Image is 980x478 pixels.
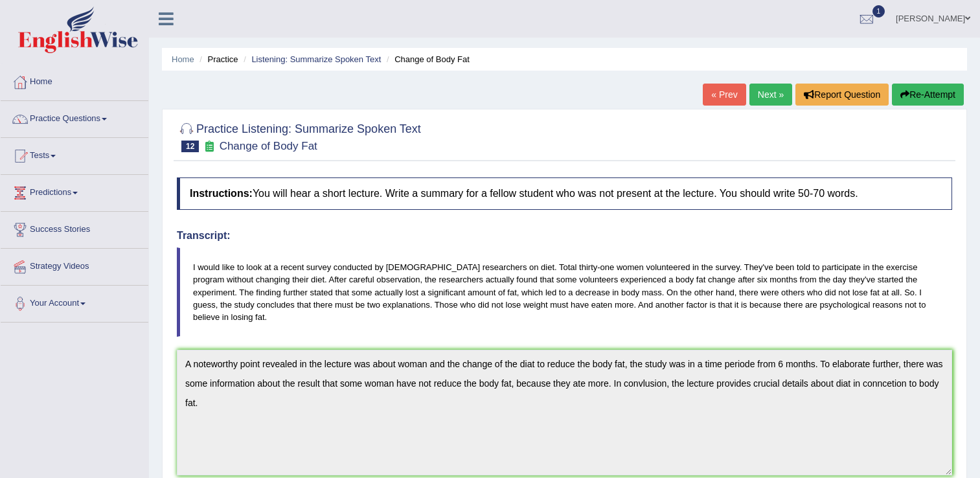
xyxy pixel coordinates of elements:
h2: Practice Listening: Summarize Spoken Text [177,120,421,152]
a: Strategy Videos [1,249,148,281]
li: Change of Body Fat [383,53,470,65]
a: Practice Questions [1,101,148,133]
a: Next » [749,84,792,106]
a: Your Account [1,286,148,318]
a: Predictions [1,175,148,207]
a: Success Stories [1,212,148,244]
b: Instructions: [190,188,253,199]
button: Re-Attempt [892,84,964,106]
span: 1 [872,5,885,17]
h4: You will hear a short lecture. Write a summary for a fellow student who was not present at the le... [177,177,952,210]
a: Tests [1,138,148,170]
small: Change of Body Fat [220,140,317,152]
span: 12 [181,141,199,152]
blockquote: I would like to look at a recent survey conducted by [DEMOGRAPHIC_DATA] researchers on diet. Tota... [177,247,952,337]
h4: Transcript: [177,230,952,242]
a: Home [1,64,148,97]
small: Exam occurring question [202,141,216,153]
a: Listening: Summarize Spoken Text [251,54,381,64]
a: Home [172,54,194,64]
a: « Prev [703,84,746,106]
li: Practice [196,53,238,65]
button: Report Question [795,84,889,106]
